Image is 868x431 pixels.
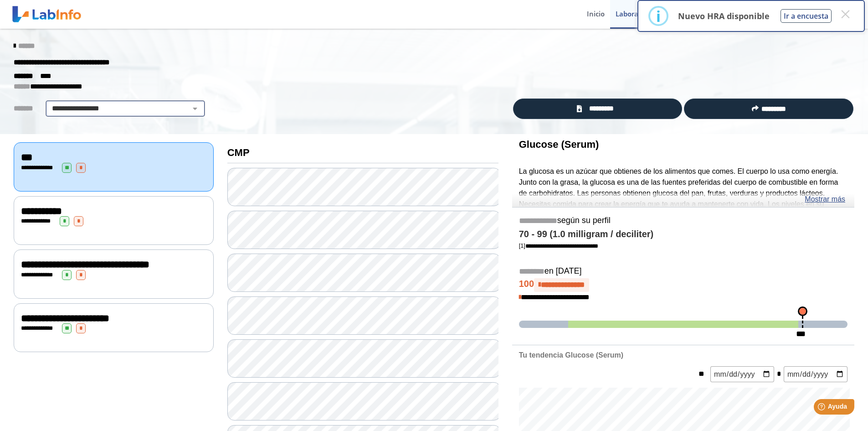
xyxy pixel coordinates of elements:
h4: 70 - 99 (1.0 milligram / deciliter) [519,229,847,240]
a: Mostrar más [805,194,845,205]
p: La glucosa es un azúcar que obtienes de los alimentos que comes. El cuerpo lo usa como energía. J... [519,166,847,232]
button: Ir a encuesta [781,9,832,23]
input: mm/dd/yyyy [784,366,847,382]
b: CMP [227,147,250,158]
a: [1] [519,242,598,249]
input: mm/dd/yyyy [710,366,774,382]
h5: según su perfil [519,216,847,226]
div: i [656,8,661,24]
iframe: Help widget launcher [787,395,858,421]
p: Nuevo HRA disponible [678,10,770,21]
button: Close this dialog [837,6,853,22]
h4: 100 [519,278,847,292]
h5: en [DATE] [519,266,847,277]
b: Tu tendencia Glucose (Serum) [519,351,623,359]
b: Glucose (Serum) [519,139,599,150]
